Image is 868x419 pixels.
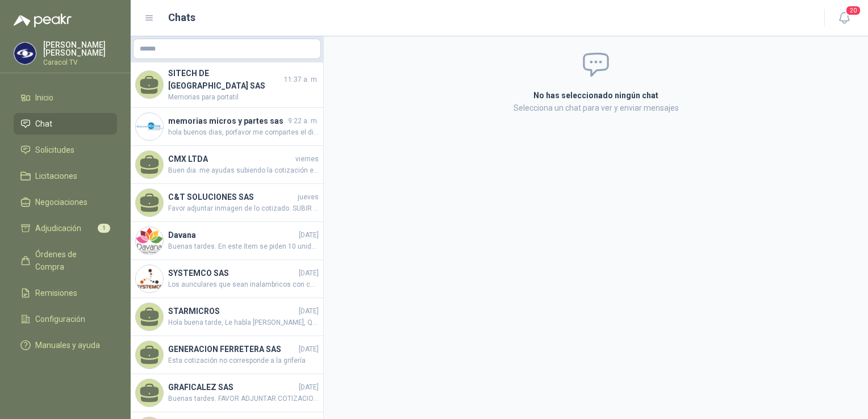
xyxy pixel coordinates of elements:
[131,146,323,184] a: CMX LTDAviernesBuen dia. me ayudas subiendo la cotización en el formato de ustedes. Gracias
[14,308,117,330] a: Configuración
[299,306,319,317] span: [DATE]
[299,344,319,355] span: [DATE]
[168,381,297,393] h4: GRAFICALEZ SAS
[14,113,117,135] a: Chat
[14,87,117,108] a: Inicio
[131,108,323,146] a: Company Logomemorias micros y partes sas9:22 a. m.hola buenos dias, porfavor me compartes el dise...
[14,14,72,27] img: Logo peakr
[168,191,295,203] h4: C&T SOLUCIONES SAS
[35,91,53,104] span: Inicio
[168,92,319,103] span: Memorias para portatil
[299,382,319,393] span: [DATE]
[14,139,117,161] a: Solicitudes
[131,374,323,412] a: GRAFICALEZ SAS[DATE]Buenas tardes. FAVOR ADJUNTAR COTIZACION EN SU FORMATO
[35,118,52,130] span: Chat
[168,153,293,165] h4: CMX LTDA
[845,5,861,16] span: 20
[131,184,323,222] a: C&T SOLUCIONES SASjuevesFavor adjuntar inmagen de lo cotizado. SUBIR COTIZACION EN SU FORMATO
[168,67,282,92] h4: SITECH DE [GEOGRAPHIC_DATA] SAS
[168,115,286,127] h4: memorias micros y partes sas
[98,224,110,233] span: 1
[299,268,319,279] span: [DATE]
[398,89,794,102] h2: No has seleccionado ningún chat
[43,59,117,66] p: Caracol TV
[168,355,319,366] span: Esta cotización no corresponde a la grifería
[14,282,117,304] a: Remisiones
[168,305,297,317] h4: STARMICROS
[168,343,297,355] h4: GENERACION FERRETERA SAS
[131,62,323,108] a: SITECH DE [GEOGRAPHIC_DATA] SAS11:37 a. m.Memorias para portatil
[168,267,297,279] h4: SYSTEMCO SAS
[168,393,319,404] span: Buenas tardes. FAVOR ADJUNTAR COTIZACION EN SU FORMATO
[136,113,163,140] img: Company Logo
[131,222,323,260] a: Company LogoDavana[DATE]Buenas tardes. En este ítem se piden 10 unidades, combinadas y/o alternat...
[168,229,297,241] h4: Davana
[298,192,319,203] span: jueves
[168,203,319,214] span: Favor adjuntar inmagen de lo cotizado. SUBIR COTIZACION EN SU FORMATO
[14,217,117,239] a: Adjudicación1
[35,196,87,208] span: Negociaciones
[35,339,100,351] span: Manuales y ayuda
[35,222,81,234] span: Adjudicación
[834,8,854,28] button: 20
[43,41,117,57] p: [PERSON_NAME] [PERSON_NAME]
[35,144,74,156] span: Solicitudes
[168,127,319,138] span: hola buenos dias, porfavor me compartes el diseño . quedo super atenta
[299,230,319,241] span: [DATE]
[14,43,36,64] img: Company Logo
[131,336,323,374] a: GENERACION FERRETERA SAS[DATE]Esta cotización no corresponde a la grifería
[168,165,319,176] span: Buen dia. me ayudas subiendo la cotización en el formato de ustedes. Gracias
[14,244,117,278] a: Órdenes de Compra
[35,313,85,325] span: Configuración
[35,287,77,299] span: Remisiones
[136,265,163,292] img: Company Logo
[168,241,319,252] span: Buenas tardes. En este ítem se piden 10 unidades, combinadas y/o alternativa para entregar las 10...
[168,279,319,290] span: Los auriculares que sean inalambricos con conexión a Bluetooth
[168,10,195,26] h1: Chats
[168,317,319,328] span: Hola buena tarde, Le habla [PERSON_NAME], Quisiera saber por favor para que tipo de vehículo es l...
[35,248,106,273] span: Órdenes de Compra
[398,102,794,114] p: Selecciona un chat para ver y enviar mensajes
[14,165,117,187] a: Licitaciones
[288,116,319,127] span: 9:22 a. m.
[14,334,117,356] a: Manuales y ayuda
[284,74,319,85] span: 11:37 a. m.
[136,227,163,254] img: Company Logo
[295,154,319,165] span: viernes
[14,191,117,213] a: Negociaciones
[35,170,77,182] span: Licitaciones
[131,260,323,298] a: Company LogoSYSTEMCO SAS[DATE]Los auriculares que sean inalambricos con conexión a Bluetooth
[131,298,323,336] a: STARMICROS[DATE]Hola buena tarde, Le habla [PERSON_NAME], Quisiera saber por favor para que tipo ...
